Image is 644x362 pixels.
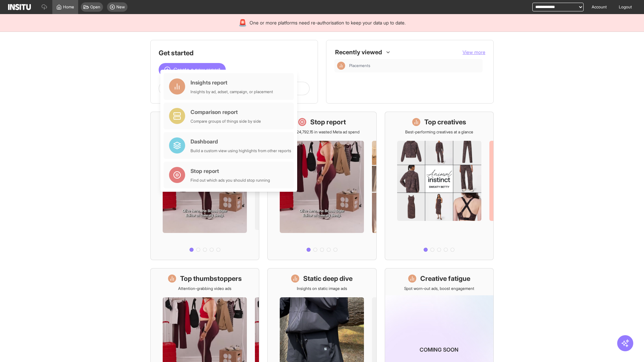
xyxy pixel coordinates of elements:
div: Build a custom view using highlights from other reports [191,148,291,154]
p: Best-performing creatives at a glance [405,129,473,135]
div: Comparison report [191,108,261,116]
a: Top creativesBest-performing creatives at a glance [385,112,494,260]
a: Stop reportSave £24,792.15 in wasted Meta ad spend [267,112,376,260]
div: 🚨 [238,18,247,27]
span: New [116,4,125,10]
div: Compare groups of things side by side [191,119,261,124]
span: Placements [349,63,370,68]
span: One or more platforms need re-authorisation to keep your data up to date. [250,19,406,26]
h1: Static deep dive [303,274,353,283]
button: Create a new report [159,63,226,76]
span: View more [463,49,485,55]
h1: Top creatives [424,117,466,127]
img: Logo [8,4,31,10]
h1: Top thumbstoppers [180,274,242,283]
div: Dashboard [191,137,291,145]
div: Find out which ads you should stop running [191,178,270,183]
span: Home [63,4,74,10]
div: Insights by ad, adset, campaign, or placement [191,89,273,95]
p: Save £24,792.15 in wasted Meta ad spend [284,129,360,135]
span: Create a new report [173,66,220,74]
p: Attention-grabbing video ads [178,286,231,291]
a: What's live nowSee all active ads instantly [150,112,259,260]
div: Insights [337,62,345,70]
span: Open [90,4,100,10]
div: Stop report [191,167,270,175]
h1: Get started [159,48,310,58]
div: Insights report [191,78,273,86]
h1: Stop report [310,117,346,127]
button: View more [463,49,485,56]
span: Placements [349,63,480,68]
p: Insights on static image ads [297,286,347,291]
